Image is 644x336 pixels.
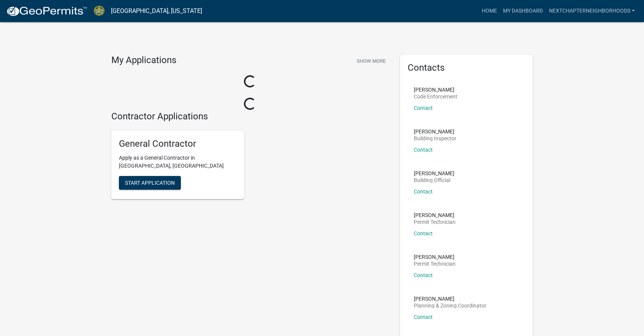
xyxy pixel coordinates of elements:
[119,138,237,149] h5: General Contractor
[414,105,433,111] a: Contact
[414,129,456,134] p: [PERSON_NAME]
[414,272,433,278] a: Contact
[414,178,454,183] p: Building Official
[414,189,433,195] a: Contact
[414,212,456,218] p: [PERSON_NAME]
[414,147,433,153] a: Contact
[500,4,546,18] a: My Dashboard
[414,136,456,141] p: Building Inspector
[111,111,389,122] h4: Contractor Applications
[408,62,525,73] h5: Contacts
[414,87,457,92] p: [PERSON_NAME]
[111,111,389,206] wm-workflow-list-section: Contractor Applications
[111,55,176,66] h4: My Applications
[546,4,638,18] a: Nextchapterneighborhoods
[414,230,433,236] a: Contact
[414,94,457,99] p: Code Enforcement
[111,5,202,17] a: [GEOGRAPHIC_DATA], [US_STATE]
[414,314,433,320] a: Contact
[479,4,500,18] a: Home
[414,296,486,301] p: [PERSON_NAME]
[414,261,456,266] p: Permit Technician
[414,171,454,176] p: [PERSON_NAME]
[125,180,175,186] span: Start Application
[93,6,105,16] img: Jasper County, South Carolina
[414,219,456,225] p: Permit Technician
[414,303,486,308] p: Planning & Zoning Coordinator
[414,254,456,260] p: [PERSON_NAME]
[354,55,389,67] button: Show More
[119,154,237,170] p: Apply as a General Contractor in [GEOGRAPHIC_DATA], [GEOGRAPHIC_DATA]
[119,176,181,190] button: Start Application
